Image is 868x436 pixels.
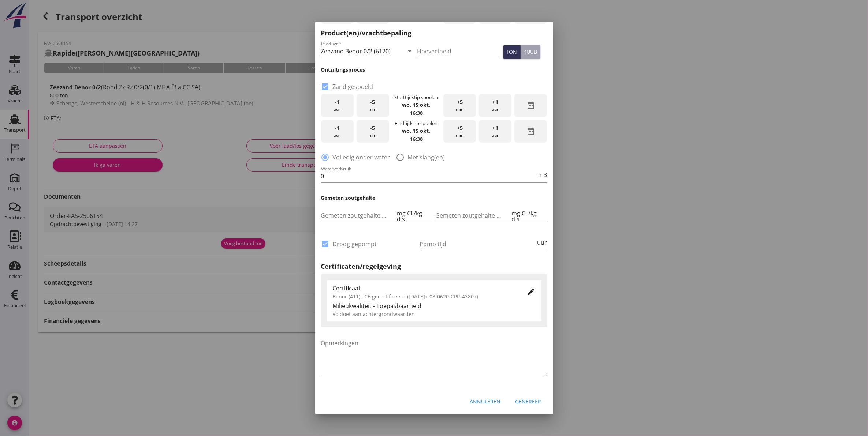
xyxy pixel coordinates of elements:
label: Met slang(en) [408,154,445,161]
div: min [357,120,389,143]
div: uur [536,240,547,245]
i: date_range [526,101,535,110]
div: Genereer [515,398,541,405]
span: +1 [492,124,498,132]
button: Genereer [510,395,547,408]
div: Benor (411) , CE gecertificeerd ([DATE]+ 08-0620-CPR-43807) [333,293,515,300]
input: Waterverbruik [321,170,537,182]
button: Annuleren [464,395,507,408]
input: Pomp tijd [420,238,536,250]
label: Zand gespoeld [333,83,373,90]
div: uur [321,120,354,143]
div: Milieukwaliteit - Toepasbaarheid [333,301,536,310]
strong: 16:38 [410,135,423,142]
div: ton [506,48,517,56]
div: Voldoet aan achtergrondwaarden [333,310,536,318]
span: +1 [492,98,498,106]
div: Annuleren [470,398,501,405]
div: kuub [524,48,537,56]
input: Product * [321,45,404,57]
button: ton [503,45,521,59]
div: min [443,120,476,143]
span: +5 [457,98,463,106]
h2: Certificaten/regelgeving [321,262,547,271]
button: kuub [521,45,540,59]
input: Gemeten zoutgehalte achterbeun [436,210,510,221]
i: edit [527,287,536,296]
span: +5 [457,124,463,132]
strong: wo. 15 okt. [402,127,430,134]
div: Certificaat [333,284,515,293]
span: -5 [370,98,375,106]
span: -5 [370,124,375,132]
div: uur [479,120,511,143]
div: mg CL/kg d.s. [510,210,547,222]
span: -1 [335,98,340,106]
input: Hoeveelheid [417,45,500,57]
label: Volledig onder water [333,154,390,161]
h3: Gemeten zoutgehalte [321,194,547,202]
div: mg CL/kg d.s. [395,210,432,222]
strong: wo. 15 okt. [402,101,430,108]
strong: 16:38 [410,109,423,116]
h3: Ontziltingsproces [321,66,547,74]
i: arrow_drop_down [406,47,414,56]
div: uur [321,94,354,117]
span: -1 [335,124,340,132]
div: min [357,94,389,117]
input: Gemeten zoutgehalte voorbeun [321,210,396,221]
div: m3 [537,172,547,178]
i: date_range [526,127,535,136]
textarea: Opmerkingen [321,337,547,376]
label: Droog gepompt [333,240,377,248]
div: Starttijdstip spoelen [394,94,438,101]
div: Eindtijdstip spoelen [395,120,437,127]
div: min [443,94,476,117]
h2: Product(en)/vrachtbepaling [321,28,547,38]
div: uur [479,94,511,117]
